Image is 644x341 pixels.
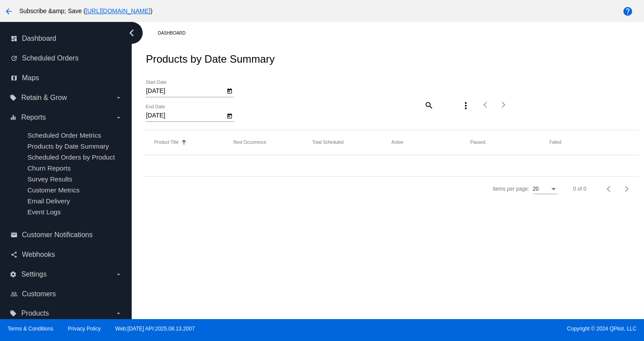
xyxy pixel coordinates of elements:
a: Email Delivery [27,197,70,205]
span: Scheduled Orders [22,54,79,62]
button: Next page [618,180,636,198]
i: dashboard [11,35,18,42]
button: Open calendar [225,86,234,95]
input: End Date [146,112,225,119]
mat-icon: arrow_back [4,6,14,17]
i: arrow_drop_down [115,114,122,121]
i: email [11,231,18,238]
mat-icon: search [423,98,434,112]
span: Dashboard [22,35,56,43]
h2: Products by Date Summary [146,53,274,65]
span: Products [21,309,49,317]
a: Privacy Policy [68,326,101,332]
a: Products by Date Summary [27,142,109,150]
a: Customer Metrics [27,186,79,194]
button: Open calendar [225,111,234,120]
a: map Maps [11,71,122,85]
div: 0 of 0 [573,186,586,192]
span: Copyright © 2024 QPilot, LLC [330,326,637,332]
input: Start Date [146,88,225,95]
span: Settings [21,270,47,278]
button: Change sorting for TotalScheduledActive [392,140,403,145]
a: update Scheduled Orders [11,51,122,65]
a: Survey Results [27,175,72,183]
a: dashboard Dashboard [11,32,122,46]
button: Change sorting for TotalScheduledPaused [471,140,486,145]
i: local_offer [10,310,17,317]
span: Customers [22,290,56,298]
span: Maps [22,74,39,82]
a: Event Logs [27,208,61,216]
div: Items per page: [493,186,529,192]
a: Web:[DATE] API:2025.08.13.2007 [115,326,195,332]
a: share Webhooks [11,248,122,262]
button: Change sorting for TotalScheduledFailed [550,140,561,145]
i: map [11,75,18,82]
i: people_outline [11,291,18,298]
a: [URL][DOMAIN_NAME] [86,7,151,14]
button: Change sorting for Title [154,140,179,145]
i: settings [10,271,17,278]
a: email Customer Notifications [11,228,122,242]
i: arrow_drop_down [115,94,122,101]
span: Customer Notifications [22,231,93,239]
button: Previous page [601,180,618,198]
i: arrow_drop_down [115,310,122,317]
a: Terms & Conditions [7,326,53,332]
mat-icon: more_vert [461,100,471,111]
button: Change sorting for TotalScheduled [312,140,343,145]
span: Reports [21,114,46,121]
a: Dashboard [158,26,193,40]
span: Webhooks [22,251,55,259]
i: local_offer [10,94,17,101]
i: share [11,251,18,258]
button: Change sorting for NextOccurrenceUtc [233,140,266,145]
mat-icon: help [622,6,633,17]
i: chevron_left [125,26,139,40]
span: 20 [533,186,539,192]
a: people_outline Customers [11,287,122,301]
a: Scheduled Orders by Product [27,153,115,161]
span: Subscribe &amp; Save ( ) [19,7,152,14]
button: Next page [495,96,512,114]
mat-select: Items per page: [533,186,558,192]
a: Churn Reports [27,164,71,172]
i: update [11,55,18,62]
a: Scheduled Order Metrics [27,131,101,139]
i: equalizer [10,114,17,121]
span: Retain & Grow [21,94,67,102]
i: arrow_drop_down [115,271,122,278]
button: Previous page [477,96,495,114]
